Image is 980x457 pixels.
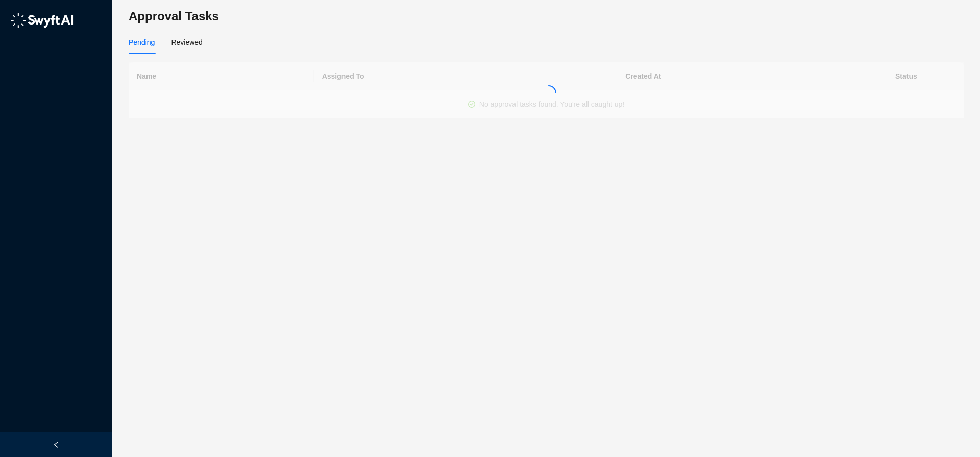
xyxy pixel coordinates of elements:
[171,37,202,48] div: Reviewed
[129,37,155,48] div: Pending
[541,84,557,101] span: loading
[129,8,964,25] h3: Approval Tasks
[10,13,74,28] img: logo-05li4sbe.png
[53,441,60,448] span: left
